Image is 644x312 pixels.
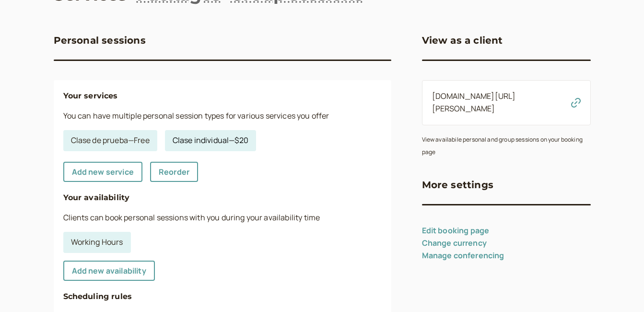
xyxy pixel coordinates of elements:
h4: Your services [63,90,382,102]
iframe: Chat Widget [596,266,644,312]
p: You can have multiple personal session types for various services you offer [63,110,382,122]
a: Clase de prueba—Free [63,130,157,151]
p: Clients can book personal sessions with you during your availability time [63,212,382,224]
a: Clase individual—$20 [165,130,256,151]
h3: More settings [422,177,494,192]
h4: Your availability [63,192,382,204]
h3: View as a client [422,33,503,48]
a: Reorder [150,162,198,182]
a: Change currency [422,238,487,248]
h3: Personal sessions [54,33,146,48]
a: [DOMAIN_NAME][URL][PERSON_NAME] [432,91,516,114]
small: View availabile personal and group sessions on your booking page [422,135,583,156]
a: Manage conferencing [422,250,504,261]
h4: Scheduling rules [63,290,382,303]
a: Add new availability [63,261,155,281]
a: Add new service [63,162,142,182]
a: Edit booking page [422,225,490,236]
a: Working Hours [63,232,131,253]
